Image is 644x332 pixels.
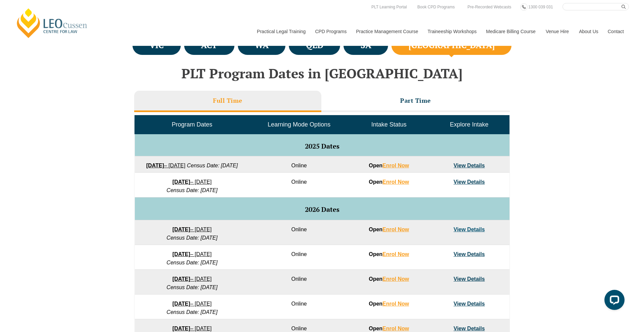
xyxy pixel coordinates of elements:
strong: [DATE] [172,251,190,257]
a: Enrol Now [382,227,409,232]
a: Enrol Now [382,163,409,168]
a: [DATE]– [DATE] [172,301,212,307]
a: View Details [453,251,485,257]
em: Census Date: [DATE] [167,284,218,290]
td: Online [249,156,348,173]
strong: Open [369,276,409,282]
a: View Details [453,301,485,307]
span: 1300 039 031 [528,5,553,9]
a: Pre-Recorded Webcasts [466,3,513,11]
strong: [DATE] [172,179,190,185]
td: Online [249,220,348,245]
a: Enrol Now [382,301,409,307]
strong: [DATE] [172,227,190,232]
strong: Open [369,326,409,331]
a: Medicare Billing Course [481,17,541,46]
strong: Open [369,179,409,185]
a: Enrol Now [382,326,409,331]
h3: Full Time [213,97,243,104]
a: 1300 039 031 [527,3,554,11]
strong: [DATE] [172,326,190,331]
a: Traineeship Workshops [423,17,481,46]
a: Enrol Now [382,276,409,282]
a: View Details [453,227,485,232]
td: Online [249,295,348,319]
a: Enrol Now [382,179,409,185]
a: [DATE]– [DATE] [172,227,212,232]
em: Census Date: [DATE] [167,187,218,193]
em: Census Date: [DATE] [187,163,238,168]
span: Learning Mode Options [268,121,330,128]
em: Census Date: [DATE] [167,309,218,315]
a: PLT Learning Portal [370,3,409,11]
span: Program Dates [172,121,212,128]
h3: Part Time [400,97,431,104]
a: [DATE]– [DATE] [172,326,212,331]
strong: [DATE] [172,301,190,307]
strong: [DATE] [146,163,164,168]
a: Enrol Now [382,251,409,257]
span: Intake Status [371,121,407,128]
span: 2025 Dates [305,142,339,151]
a: View Details [453,163,485,168]
a: CPD Programs [310,17,351,46]
a: [DATE]– [DATE] [172,179,212,185]
span: Explore Intake [450,121,488,128]
em: Census Date: [DATE] [167,260,218,265]
a: [PERSON_NAME] Centre for Law [15,7,89,39]
em: Census Date: [DATE] [167,235,218,241]
a: [DATE]– [DATE] [172,276,212,282]
h2: PLT Program Dates in [GEOGRAPHIC_DATA] [131,66,513,81]
strong: [DATE] [172,276,190,282]
a: Book CPD Programs [416,3,456,11]
iframe: LiveChat chat widget [599,287,627,315]
strong: Open [369,227,409,232]
td: Online [249,245,348,270]
strong: Open [369,251,409,257]
a: View Details [453,326,485,331]
a: Contact [603,17,629,46]
strong: Open [369,301,409,307]
td: Online [249,270,348,295]
a: [DATE]– [DATE] [172,251,212,257]
a: Practice Management Course [351,17,423,46]
a: View Details [453,276,485,282]
span: 2026 Dates [305,205,339,214]
a: Venue Hire [541,17,574,46]
strong: Open [369,163,409,168]
td: Online [249,173,348,197]
a: [DATE]– [DATE] [146,163,185,168]
a: View Details [453,179,485,185]
a: About Us [574,17,603,46]
a: Practical Legal Training [252,17,310,46]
